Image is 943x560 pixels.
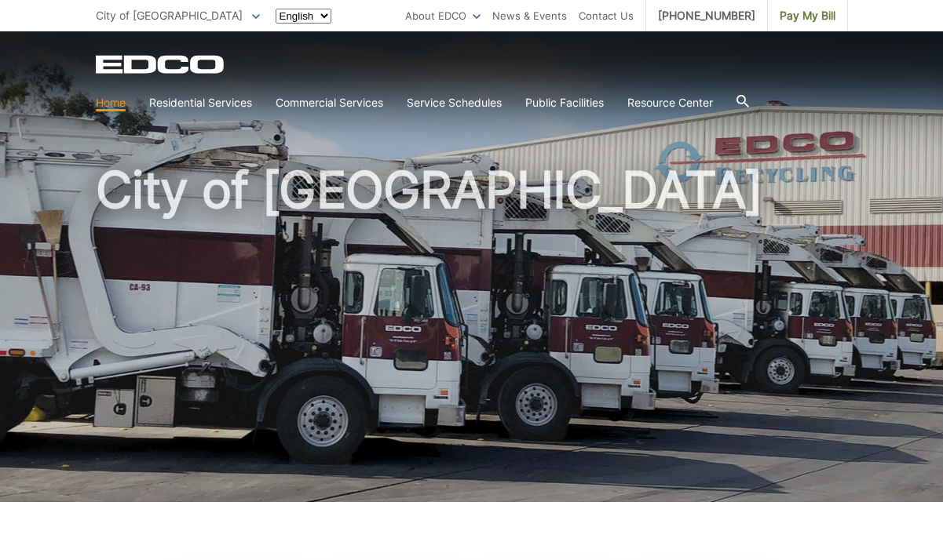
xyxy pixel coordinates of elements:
[276,9,331,24] select: Select a language
[525,94,604,111] a: Public Facilities
[276,94,383,111] a: Commercial Services
[780,7,835,24] span: Pay My Bill
[579,7,634,24] a: Contact Us
[96,94,126,111] a: Home
[405,7,481,24] a: About EDCO
[96,55,226,74] a: EDCD logo. Return to the homepage.
[492,7,567,24] a: News & Events
[96,9,243,22] span: City of [GEOGRAPHIC_DATA]
[149,94,252,111] a: Residential Services
[627,94,713,111] a: Resource Center
[96,165,848,509] h1: City of [GEOGRAPHIC_DATA]
[407,94,502,111] a: Service Schedules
